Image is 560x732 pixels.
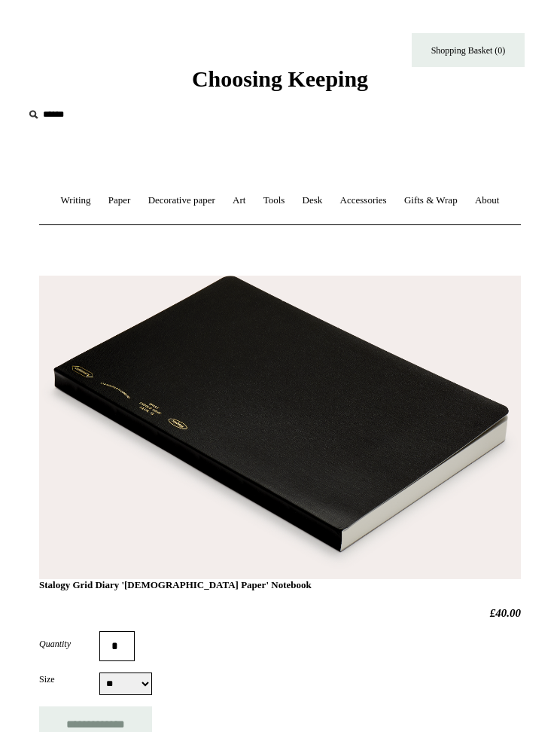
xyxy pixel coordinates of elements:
a: Decorative paper [141,181,223,221]
a: Desk [295,181,330,221]
a: Paper [101,181,138,221]
label: Size [39,673,99,686]
a: Tools [256,181,293,221]
h2: £40.00 [39,606,521,620]
label: Quantity [39,637,99,651]
img: Stalogy Grid Diary 'Bible Paper' Notebook [39,276,521,580]
a: Shopping Basket (0) [412,33,525,67]
a: Accessories [333,181,394,221]
a: About [467,181,507,221]
a: Choosing Keeping [192,78,368,89]
span: Choosing Keeping [192,66,368,91]
h1: Stalogy Grid Diary '[DEMOGRAPHIC_DATA] Paper' Notebook [39,302,521,591]
a: Art [225,181,253,221]
a: Writing [53,181,99,221]
a: Gifts & Wrap [397,181,465,221]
